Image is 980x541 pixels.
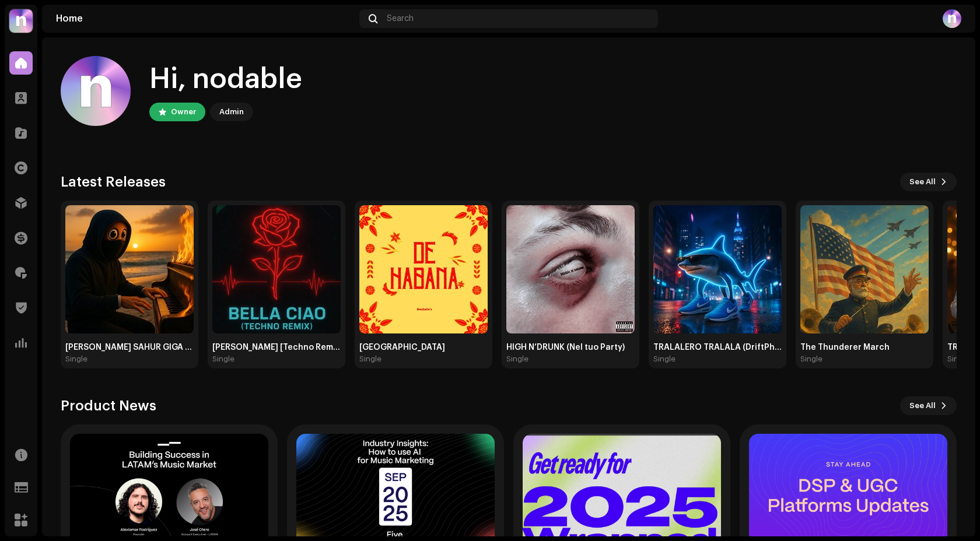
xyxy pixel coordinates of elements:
div: Home [56,14,355,23]
img: 2b8a9ab1-f802-4ea5-b30a-5398db979d3b [506,205,635,333]
div: Admin [219,105,244,119]
div: Single [947,354,970,364]
img: beaf6ac5-01e0-440c-bd6a-824dde61f023 [800,205,929,333]
h3: Product News [61,396,156,415]
div: HIGH N’DRUNK (Nel tuo Party) [506,343,635,352]
div: Single [800,354,822,364]
div: Single [65,354,87,364]
div: The Thunderer March [800,343,929,352]
div: [GEOGRAPHIC_DATA] [359,343,488,352]
div: TRALALERO TRALALA (DriftPhonks) [653,343,782,352]
img: 636c6030-e145-441f-a0a4-c6d3f5377e35 [65,205,194,333]
div: Single [212,354,235,364]
img: 955ed3e6-d2da-4f53-8693-27a99ef52524 [653,205,782,333]
span: Search [387,14,414,23]
span: See All [909,170,936,194]
h3: Latest Releases [61,173,166,191]
img: fb3a13cb-4f38-44fa-8ed9-89aa9dfd3d17 [61,56,131,126]
img: fb3a13cb-4f38-44fa-8ed9-89aa9dfd3d17 [943,9,961,28]
img: d5d61990-2f31-45db-8783-4fb6b357dd86 [212,205,341,333]
img: 39a81664-4ced-4598-a294-0293f18f6a76 [9,9,33,33]
img: a74f34bb-0318-4ce4-aeaf-9d0d9a6cdf51 [359,205,488,333]
div: Single [653,354,675,364]
div: [PERSON_NAME] [Techno Remix] [212,343,341,352]
div: Hi, nodable [149,61,302,98]
button: See All [900,173,957,191]
button: See All [900,396,957,415]
div: Owner [171,105,196,119]
div: Single [506,354,528,364]
div: Single [359,354,381,364]
span: See All [909,394,936,417]
div: [PERSON_NAME] SAHUR GIGA CHOIR [Orchestral] [65,343,194,352]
